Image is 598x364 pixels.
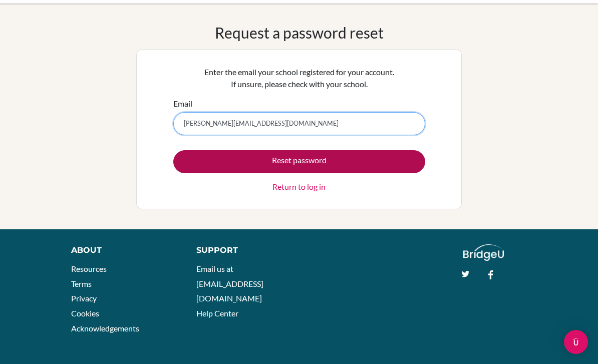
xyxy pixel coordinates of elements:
div: About [71,244,174,256]
a: Acknowledgements [71,323,139,333]
label: Email [173,98,192,110]
a: Resources [71,264,107,273]
a: Return to log in [272,181,326,193]
h1: Request a password reset [215,24,384,42]
a: Privacy [71,293,97,303]
a: Help Center [196,308,238,318]
a: Email us at [EMAIL_ADDRESS][DOMAIN_NAME] [196,264,263,303]
a: Terms [71,279,92,288]
div: Open Intercom Messenger [564,330,588,354]
div: Support [196,244,289,256]
img: logo_white@2x-f4f0deed5e89b7ecb1c2cc34c3e3d731f90f0f143d5ea2071677605dd97b5244.png [463,244,504,261]
button: Reset password [173,150,425,173]
p: Enter the email your school registered for your account. If unsure, please check with your school. [173,66,425,90]
a: Cookies [71,308,99,318]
